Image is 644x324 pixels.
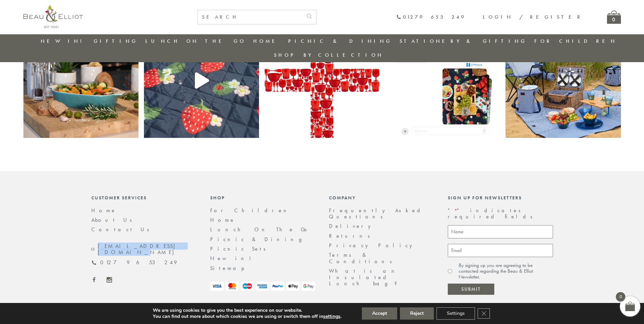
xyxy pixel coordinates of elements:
a: Home [253,38,280,44]
img: It's coming home! (Hopefully 🤞) ❤️🤍 Who will you be watching todays match with?! ⚽ #ItsComingHome... [264,23,380,138]
a: Stationery & Gifting [400,38,527,44]
a: [EMAIL_ADDRESS][DOMAIN_NAME] [91,243,197,256]
div: Sign up for newsletters [448,195,553,200]
img: It looks like we have a few wet and windy days coming up, the perfect excuse to stay inside and i... [23,23,139,138]
a: Play [144,23,259,138]
a: Clone [23,23,139,138]
div: Customer Services [91,195,197,200]
img: The ‘must have’ picnic blanket! ☀️ Grab yours today #beauandelliot #reeloftheday #picnicgear #pic... [144,23,259,138]
div: Company [329,195,434,200]
a: New in! [210,255,256,262]
p: " " indicates required fields [448,208,553,220]
a: Delivery [329,222,374,230]
a: New in! [41,38,86,44]
input: Email [448,244,553,257]
a: Picnic & Dining [288,38,392,44]
button: settings [323,313,341,320]
p: You can find out more about which cookies we are using or switch them off in . [153,313,342,320]
input: SEARCH [198,10,302,24]
a: Picnic Sets [210,245,270,252]
a: Picnic & Dining [210,236,309,243]
a: Sitemap [210,265,254,272]
a: 01279 653 249 [91,259,177,266]
a: Login / Register [483,14,583,20]
button: Settings [437,307,475,320]
a: Lunch On The Go [210,226,311,233]
a: Privacy Policy [329,242,416,249]
button: Accept [362,307,397,320]
button: Reject [400,307,434,320]
a: Contact Us [91,226,154,233]
input: Name [448,225,553,238]
a: Returns [329,232,374,239]
a: For Children [210,207,292,214]
a: For Children [534,38,617,44]
a: Frequently Asked Questions [329,207,424,220]
input: Submit [448,284,494,295]
a: Home [91,207,116,214]
span: 0 [616,292,625,302]
a: What is an Insulated Lunch bag? [329,267,403,287]
img: Tag your picnic partner below 👇🍓 #PicnicVibes #PicnicTime #OutdoorDining #PicnicIdeas #FoodieFun ... [385,23,500,138]
a: Gifting [94,38,138,44]
a: 01279 653 249 [396,14,466,20]
a: Shop by collection [274,52,384,58]
a: About Us [91,216,136,223]
svg: Play [195,72,209,89]
a: Lunch On The Go [145,38,246,44]
a: 0 [607,11,621,24]
a: Home [210,216,235,223]
div: Shop [210,195,315,200]
label: By signing up you are agreeing to be contacted regarding the Beau & Elliot Newsletter. [459,263,553,280]
img: What are your plans now that the kids have broken up from school?! Perhaps a staycation? From bea... [505,23,621,138]
a: Terms & Conditions [329,251,397,265]
img: logo [23,5,83,28]
p: We are using cookies to give you the best experience on our website. [153,307,342,313]
img: payment-logos.png [210,282,315,291]
button: Close GDPR Cookie Banner [478,308,490,319]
